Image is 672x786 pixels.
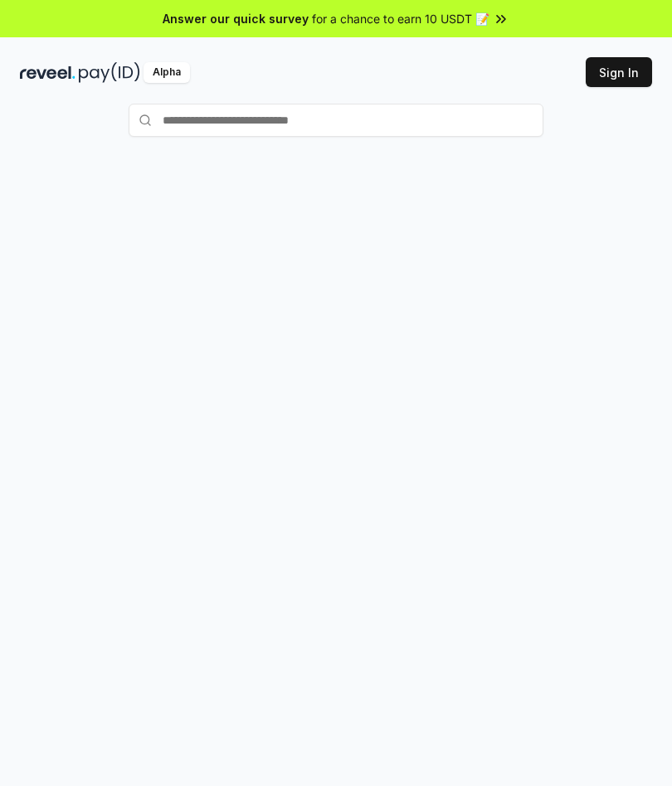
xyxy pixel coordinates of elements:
[586,57,652,87] button: Sign In
[79,62,140,83] img: pay_id
[20,62,75,83] img: reveel_dark
[163,10,309,27] span: Answer our quick survey
[144,62,190,83] div: Alpha
[312,10,489,27] span: for a chance to earn 10 USDT 📝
